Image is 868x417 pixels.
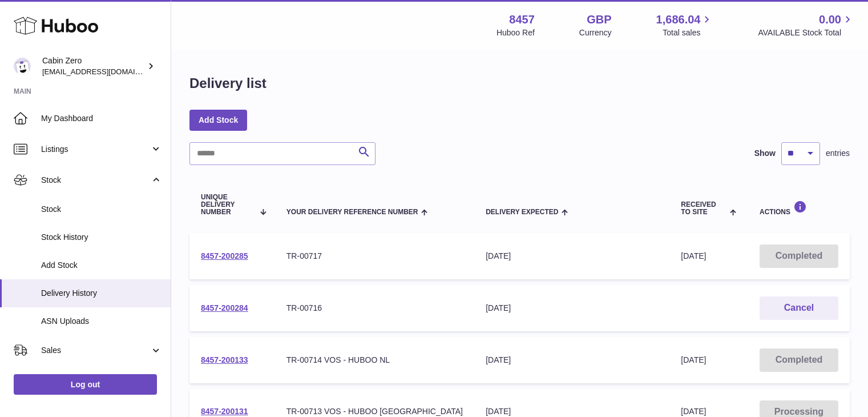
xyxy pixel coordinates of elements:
[201,251,248,260] a: 8457-200285
[681,355,706,364] span: [DATE]
[486,355,658,366] div: [DATE]
[663,27,713,38] span: Total sales
[201,355,248,364] a: 8457-200133
[486,303,658,314] div: [DATE]
[14,374,157,395] a: Log out
[189,110,247,130] a: Add Stock
[41,316,162,327] span: ASN Uploads
[189,74,267,93] h1: Delivery list
[41,288,162,299] span: Delivery History
[758,27,854,38] span: AVAILABLE Stock Total
[509,12,535,27] strong: 8457
[656,12,701,27] span: 1,686.04
[286,303,463,314] div: TR-00716
[681,201,726,216] span: Received to Site
[760,201,838,216] div: Actions
[41,144,150,155] span: Listings
[486,209,558,216] span: Delivery Expected
[579,27,612,38] div: Currency
[496,27,535,38] div: Huboo Ref
[41,113,162,124] span: My Dashboard
[41,204,162,215] span: Stock
[486,406,658,417] div: [DATE]
[41,345,150,356] span: Sales
[587,12,611,27] strong: GBP
[201,407,248,416] a: 8457-200131
[201,194,253,216] span: Unique Delivery Number
[819,12,841,27] span: 0.00
[201,303,248,312] a: 8457-200284
[681,407,706,416] span: [DATE]
[41,232,162,243] span: Stock History
[681,251,706,260] span: [DATE]
[486,251,658,262] div: [DATE]
[286,406,463,417] div: TR-00713 VOS - HUBOO [GEOGRAPHIC_DATA]
[826,148,850,159] span: entries
[42,55,145,77] div: Cabin Zero
[760,296,838,320] button: Cancel
[286,251,463,262] div: TR-00717
[41,175,150,186] span: Stock
[41,260,162,271] span: Add Stock
[754,148,776,159] label: Show
[14,58,31,75] img: internalAdmin-8457@internal.huboo.com
[656,12,714,38] a: 1,686.04 Total sales
[42,67,168,76] span: [EMAIL_ADDRESS][DOMAIN_NAME]
[286,355,463,366] div: TR-00714 VOS - HUBOO NL
[758,12,854,38] a: 0.00 AVAILABLE Stock Total
[286,209,418,216] span: Your Delivery Reference Number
